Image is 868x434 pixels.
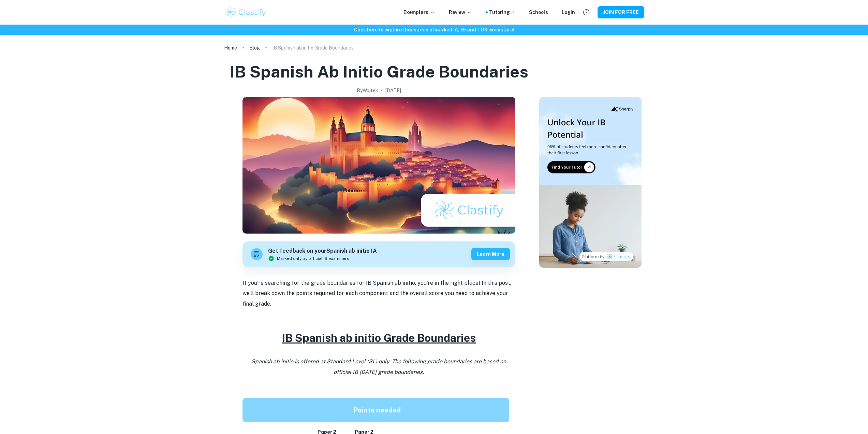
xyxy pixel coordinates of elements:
[539,97,642,268] img: Thumbnail
[242,278,515,309] p: If you're searching for the grade boundaries for IB Spanish ab initio, you're in the right place!...
[403,9,435,16] p: Exemplars
[357,87,378,94] h2: By Wojtek
[282,332,476,344] u: IB Spanish ab initio Grade Boundaries
[242,97,515,234] img: IB Spanish ab initio Grade Boundaries cover image
[224,5,267,19] img: Clastify logo
[272,44,354,52] p: IB Spanish ab initio Grade Boundaries
[353,406,401,414] strong: Points needed
[449,9,472,16] p: Review
[385,87,401,94] h2: [DATE]
[1,26,867,33] h6: Click here to explore thousands of marked IA, EE and TOK exemplars !
[489,9,515,16] a: Tutoring
[230,61,528,83] h1: IB Spanish ab initio Grade Boundaries
[242,241,515,267] a: Get feedback on yourSpanish ab initio IAMarked only by official IB examinersLearn more
[381,87,383,94] p: •
[471,248,510,260] button: Learn more
[580,6,592,18] button: Help and Feedback
[251,358,506,375] i: Spanish ab initio is offered at Standard Level (SL) only. The following grade boundaries are base...
[249,43,260,53] a: Blog
[224,43,237,53] a: Home
[268,247,377,255] h6: Get feedback on your Spanish ab initio IA
[598,6,644,18] button: JOIN FOR FREE
[277,255,349,262] span: Marked only by official IB examiners
[529,9,548,16] a: Schools
[562,9,575,16] a: Login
